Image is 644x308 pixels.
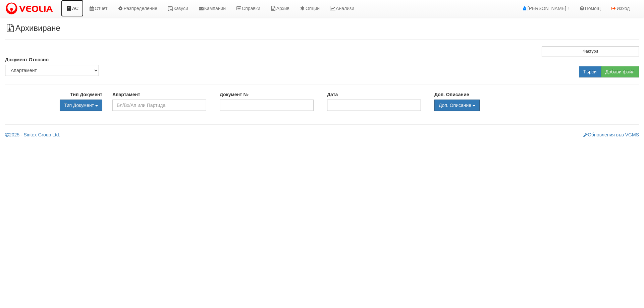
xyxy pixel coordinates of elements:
input: Добави файл [601,66,639,77]
label: Документ Относно [5,56,49,63]
label: Апартамент [112,91,140,98]
h3: \\test\data\Arhiv\архив [5,24,639,33]
label: Документ № [220,91,249,98]
a: Обновления във VGMS [583,132,639,137]
label: Дата [327,91,338,98]
span: Тип Документ [64,103,94,108]
input: Търси [579,66,601,77]
button: Тип Документ [60,100,102,111]
button: Доп. Описание [434,100,480,111]
label: Тип Документ [70,91,102,98]
div: Двоен клик, за изчистване на избраната стойност. [5,100,102,111]
span: Доп. Описание [439,103,471,108]
a: 2025 - Sintex Group Ltd. [5,132,60,137]
input: Бл/Вх/Ап или Партида [112,100,206,111]
button: Фактури [542,46,639,56]
div: Двоен клик, за изчистване на избраната стойност. [434,100,532,111]
img: VeoliaLogo.png [5,2,56,16]
label: Доп. Описание [434,91,469,98]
